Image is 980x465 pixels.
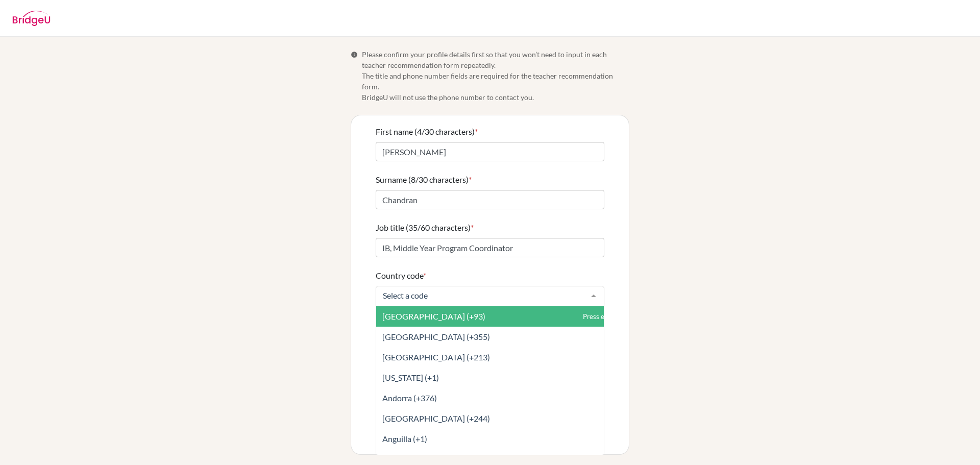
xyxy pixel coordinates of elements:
span: Please confirm your profile details first so that you won’t need to input in each teacher recomme... [362,49,629,103]
span: Anguilla (+1) [382,434,427,444]
input: Enter your job title [376,238,604,257]
label: First name (4/30 characters) [376,126,478,138]
span: [GEOGRAPHIC_DATA] (+244) [382,413,490,423]
span: Info [351,51,358,58]
span: [GEOGRAPHIC_DATA] (+93) [382,311,485,321]
span: [US_STATE] (+1) [382,373,439,382]
input: Enter your first name [376,142,604,161]
span: [GEOGRAPHIC_DATA] (+355) [382,332,490,341]
input: Enter your surname [376,190,604,209]
input: Select a code [380,290,583,301]
label: Job title (35/60 characters) [376,222,474,234]
span: Antarctica (+672) [382,454,444,464]
span: Andorra (+376) [382,393,437,403]
img: BridgeU logo [12,11,51,26]
label: Country code [376,270,426,282]
label: Surname (8/30 characters) [376,174,472,186]
span: [GEOGRAPHIC_DATA] (+213) [382,352,490,362]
